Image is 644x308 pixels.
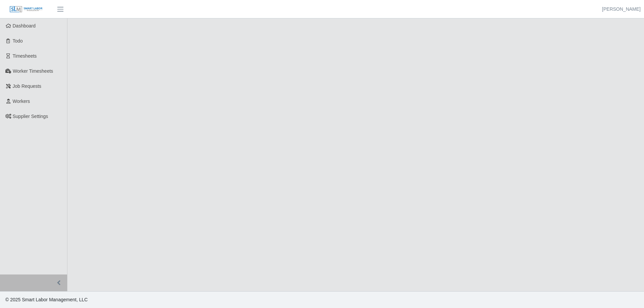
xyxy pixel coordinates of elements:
[9,6,43,13] img: SLM Logo
[13,114,48,119] span: Supplier Settings
[602,6,641,13] a: [PERSON_NAME]
[5,297,88,302] span: © 2025 Smart Labor Management, LLC
[13,53,37,59] span: Timesheets
[13,38,23,44] span: Todo
[13,83,42,89] span: Job Requests
[13,23,36,28] span: Dashboard
[13,68,53,74] span: Worker Timesheets
[13,99,30,104] span: Workers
